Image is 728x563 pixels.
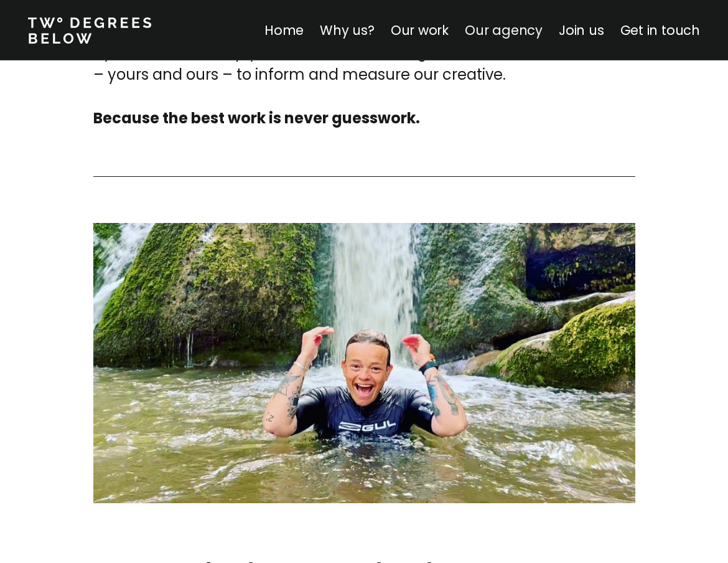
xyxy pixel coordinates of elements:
[465,21,543,39] a: Our agency
[264,21,304,39] a: Home
[559,21,604,39] a: Join us
[320,21,375,39] a: Why us?
[391,21,449,39] a: Our work
[93,108,420,128] strong: Because the best work is never guesswork.
[620,21,700,39] a: Get in touch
